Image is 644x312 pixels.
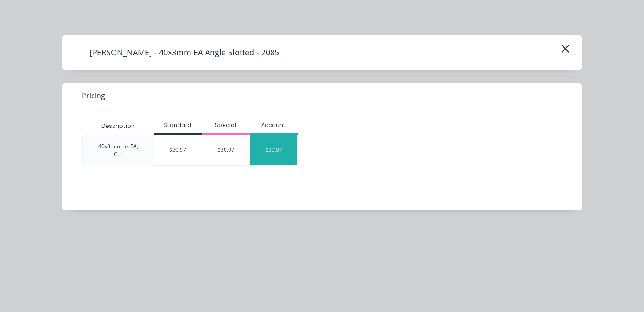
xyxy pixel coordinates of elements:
div: Account [250,121,298,129]
div: $30.97 [202,135,250,165]
div: 40x3mm ms EA, Cut [98,143,138,158]
div: $30.97 [250,135,298,165]
div: $30.97 [154,135,202,165]
h4: [PERSON_NAME] - 40x3mm EA Angle Slotted - 2085 [76,44,292,61]
div: Description [94,115,142,137]
div: Special [202,121,250,129]
span: Pricing [82,90,105,101]
div: Standard [154,121,202,129]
